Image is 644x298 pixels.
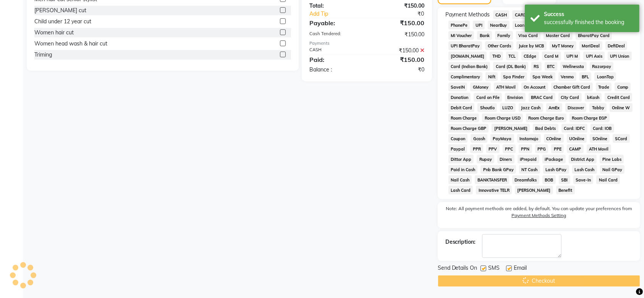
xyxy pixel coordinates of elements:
[367,55,430,64] div: ₹150.00
[550,41,576,50] span: MyT Money
[490,134,514,143] span: PayMaya
[511,212,566,219] label: Payment Methods Setting
[34,51,52,59] div: Triming
[519,165,540,174] span: NT Cash
[304,47,367,55] div: CASH
[448,134,468,143] span: Coupon
[567,134,587,143] span: UOnline
[448,72,483,81] span: Complimentary
[495,31,513,40] span: Family
[567,144,584,153] span: CAMP
[448,113,479,122] span: Room Charge
[531,62,542,71] span: RS
[448,52,487,60] span: [DOMAIN_NAME]
[517,134,541,143] span: Instamojo
[448,155,474,164] span: Dittor App
[583,52,605,60] span: UPI Axis
[448,62,490,71] span: Card (Indian Bank)
[558,93,582,102] span: City Card
[579,72,592,81] span: BFL
[608,52,632,60] span: UPI Union
[448,103,475,112] span: Debit Card
[512,10,529,19] span: CARD
[565,103,587,112] span: Discover
[470,144,483,153] span: PPR
[481,165,516,174] span: Pnb Bank GPay
[544,31,573,40] span: Master Card
[600,155,624,164] span: Pine Labs
[590,134,610,143] span: SOnline
[533,124,558,133] span: Bad Debts
[485,72,498,81] span: Nift
[587,144,611,153] span: ATH Movil
[367,66,430,74] div: ₹0
[445,205,633,222] label: Note: All payment methods are added, by default. You can update your preferences from
[596,175,620,184] span: Nail Card
[542,175,556,184] span: BOB
[605,41,628,50] span: DefiDeal
[545,62,557,71] span: BTC
[367,18,430,28] div: ₹150.00
[477,155,494,164] span: Rupay
[475,175,509,184] span: BANKTANSFER
[572,165,597,174] span: Lash Cash
[486,144,500,153] span: PPV
[521,83,548,91] span: On Account
[543,165,569,174] span: Lash GPay
[490,52,503,60] span: THD
[591,124,614,133] span: Card: IOB
[470,83,491,91] span: GMoney
[474,93,502,102] span: Card on File
[513,21,527,29] span: Loan
[530,72,555,81] span: Spa Week
[544,18,634,26] div: successfully finished the booking
[482,113,523,122] span: Room Charge USD
[309,40,424,47] div: Payments
[438,264,477,274] span: Send Details On
[473,21,485,29] span: UPI
[542,52,561,60] span: Card M
[500,103,516,112] span: LUZO
[514,264,527,274] span: Email
[596,83,612,91] span: Trade
[489,264,500,274] span: SMS
[613,134,630,143] span: SCard
[477,103,497,112] span: Shoutlo
[304,10,377,18] a: Add Tip
[569,155,597,164] span: District App
[519,144,532,153] span: PPN
[493,10,510,19] span: CASH
[493,62,528,71] span: Card (DL Bank)
[448,144,468,153] span: Paypal
[304,31,367,39] div: Cash Tendered:
[505,93,526,102] span: Envision
[494,83,518,91] span: ATH Movil
[488,21,510,29] span: NearBuy
[448,83,468,91] span: SaveIN
[551,144,564,153] span: PPE
[518,155,539,164] span: iPrepaid
[589,103,607,112] span: Tabby
[367,31,430,39] div: ₹150.00
[34,40,107,48] div: Women head wash & hair cut
[445,11,490,19] span: Payment Methods
[304,2,367,10] div: Total:
[544,10,634,18] div: Success
[492,124,530,133] span: [PERSON_NAME]
[448,165,478,174] span: Paid in Cash
[542,155,566,164] span: iPackage
[501,72,527,81] span: Spa Finder
[594,72,616,81] span: LoanTap
[560,62,587,71] span: Wellnessta
[34,18,91,26] div: Child under 12 year cut
[448,31,474,40] span: MI Voucher
[506,52,518,60] span: TCL
[576,31,612,40] span: BharatPay Card
[519,103,543,112] span: Jazz Cash
[448,21,470,29] span: PhonePe
[605,93,632,102] span: Credit Card
[579,41,602,50] span: MariDeal
[610,103,633,112] span: Online W
[477,31,492,40] span: Bank
[556,186,575,194] span: Benefit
